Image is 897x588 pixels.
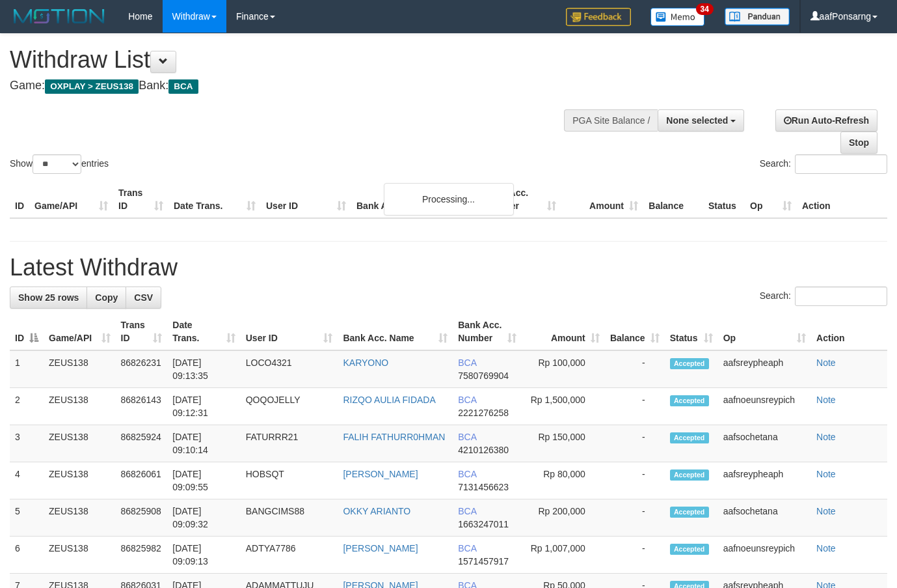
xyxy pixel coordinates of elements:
td: ZEUS138 [44,462,116,499]
a: Copy [87,287,126,309]
td: ZEUS138 [44,350,116,388]
th: Bank Acc. Number: activate to sort column ascending [453,313,522,350]
a: KARYONO [343,357,388,368]
span: OXPLAY > ZEUS138 [45,79,139,94]
a: OKKY ARIANTO [343,506,410,516]
th: Trans ID: activate to sort column ascending [116,313,168,350]
a: CSV [126,287,161,309]
span: Accepted [670,432,709,443]
td: Rp 200,000 [522,499,605,537]
input: Search: [795,154,887,174]
span: None selected [666,115,728,126]
span: CSV [134,292,153,303]
td: aafnoeunsreypich [718,537,811,574]
span: BCA [458,543,476,553]
span: Accepted [670,544,709,555]
span: Accepted [670,507,709,518]
td: 86825924 [116,425,168,462]
select: Showentries [33,154,81,174]
td: LOCO4321 [241,350,338,388]
th: ID [10,181,29,218]
span: Copy 2221276258 to clipboard [458,408,509,418]
label: Search: [760,154,887,174]
th: Action [797,181,887,218]
input: Search: [795,287,887,306]
th: Action [811,313,887,350]
a: FALIH FATHURR0HMAN [343,432,445,442]
th: Bank Acc. Name [351,181,479,218]
label: Search: [760,287,887,306]
td: - [605,499,665,537]
th: Status [703,181,745,218]
td: aafsochetana [718,499,811,537]
span: BCA [458,506,476,516]
td: 86825908 [116,499,168,537]
td: 2 [10,388,44,425]
td: - [605,537,665,574]
td: ZEUS138 [44,537,116,574]
th: Bank Acc. Number [479,181,561,218]
th: ID: activate to sort column descending [10,313,44,350]
button: None selected [658,109,744,132]
td: [DATE] 09:09:32 [167,499,240,537]
td: [DATE] 09:10:14 [167,425,240,462]
span: Accepted [670,469,709,481]
label: Show entries [10,154,109,174]
a: Note [816,506,836,516]
td: 3 [10,425,44,462]
span: BCA [458,357,476,368]
td: aafsreypheaph [718,350,811,388]
th: Amount [561,181,643,218]
th: Balance: activate to sort column ascending [605,313,665,350]
td: 4 [10,462,44,499]
td: 6 [10,537,44,574]
td: 1 [10,350,44,388]
th: Amount: activate to sort column ascending [522,313,605,350]
th: Game/API: activate to sort column ascending [44,313,116,350]
a: Note [816,469,836,479]
td: 86825982 [116,537,168,574]
td: [DATE] 09:09:55 [167,462,240,499]
td: aafsreypheaph [718,462,811,499]
img: Feedback.jpg [566,8,631,26]
td: aafsochetana [718,425,811,462]
h1: Withdraw List [10,47,585,73]
span: Copy 7131456623 to clipboard [458,482,509,492]
span: Copy 1663247011 to clipboard [458,519,509,529]
th: Trans ID [113,181,168,218]
a: Note [816,432,836,442]
td: BANGCIMS88 [241,499,338,537]
img: Button%20Memo.svg [650,8,705,26]
a: [PERSON_NAME] [343,543,418,553]
td: 86826061 [116,462,168,499]
span: Copy 7580769904 to clipboard [458,371,509,381]
th: Balance [643,181,703,218]
td: Rp 100,000 [522,350,605,388]
span: Copy [95,292,118,303]
td: FATURRR21 [241,425,338,462]
td: [DATE] 09:12:31 [167,388,240,425]
td: HOBSQT [241,462,338,499]
div: Processing... [384,183,514,216]
span: Copy 1571457917 to clipboard [458,556,509,567]
td: [DATE] 09:13:35 [167,350,240,388]
td: ZEUS138 [44,388,116,425]
td: Rp 80,000 [522,462,605,499]
td: - [605,350,665,388]
h1: Latest Withdraw [10,255,887,281]
a: Note [816,357,836,368]
th: User ID [261,181,351,218]
span: Accepted [670,358,709,369]
td: - [605,462,665,499]
span: 34 [696,3,714,15]
th: Date Trans. [168,181,261,218]
th: Op: activate to sort column ascending [718,313,811,350]
td: Rp 1,007,000 [522,537,605,574]
td: 86826143 [116,388,168,425]
td: ADTYA7786 [241,537,338,574]
th: User ID: activate to sort column ascending [241,313,338,350]
td: ZEUS138 [44,425,116,462]
td: [DATE] 09:09:13 [167,537,240,574]
div: PGA Site Balance / [564,109,658,132]
th: Game/API [29,181,113,218]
